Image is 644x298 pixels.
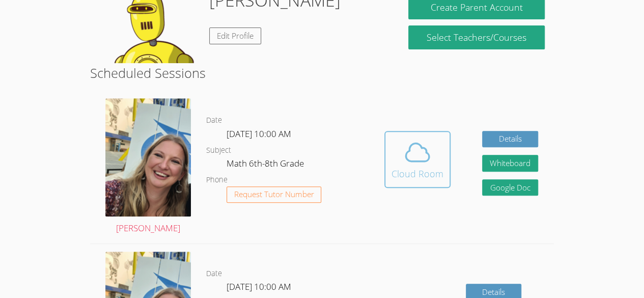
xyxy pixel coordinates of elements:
dt: Subject [206,144,231,157]
dt: Date [206,114,222,127]
dd: Math 6th-8th Grade [227,156,306,174]
img: sarah.png [105,98,191,216]
button: Cloud Room [384,131,451,188]
dt: Phone [206,174,228,186]
a: Edit Profile [209,28,261,44]
button: Whiteboard [482,155,538,172]
span: Request Tutor Number [234,191,314,198]
a: Google Doc [482,179,538,196]
dt: Date [206,267,222,280]
h2: Scheduled Sessions [90,63,554,83]
span: [DATE] 10:00 AM [227,281,291,292]
a: [PERSON_NAME] [105,98,191,236]
a: Details [482,131,538,148]
div: Cloud Room [391,167,443,181]
span: [DATE] 10:00 AM [227,128,291,140]
a: Select Teachers/Courses [408,25,544,49]
button: Request Tutor Number [227,186,322,203]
